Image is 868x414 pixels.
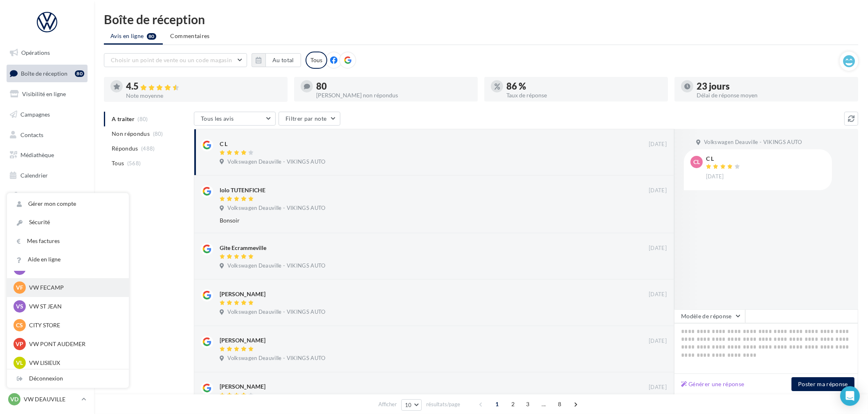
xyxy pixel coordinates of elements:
[29,359,119,367] p: VW LISIEUX
[201,115,234,122] span: Tous les avis
[697,82,852,91] div: 23 jours
[227,205,325,212] span: Volkswagen Deauville - VIKINGS AUTO
[20,191,84,208] span: PLV et print personnalisable
[20,111,50,118] span: Campagnes
[5,126,89,144] a: Contacts
[7,369,129,388] div: Déconnexion
[220,244,266,252] div: Gite Ecrammeville
[401,399,422,411] button: 10
[506,92,661,98] div: Taux de réponse
[220,336,265,344] div: [PERSON_NAME]
[75,70,84,77] div: 80
[674,309,745,323] button: Modèle de réponse
[5,167,89,184] a: Calendrier
[227,158,325,166] span: Volkswagen Deauville - VIKINGS AUTO
[649,337,667,345] span: [DATE]
[490,398,504,411] span: 1
[29,283,119,292] p: VW FECAMP
[7,195,129,213] a: Gérer mon compte
[127,160,141,166] span: (568)
[220,290,265,298] div: [PERSON_NAME]
[7,391,88,407] a: VD VW DEAUVILLE
[706,156,742,162] div: C L
[7,250,129,269] a: Aide en ligne
[112,159,124,167] span: Tous
[5,187,89,211] a: PLV et print personnalisable
[649,291,667,298] span: [DATE]
[506,398,519,411] span: 2
[405,402,412,408] span: 10
[316,82,471,91] div: 80
[194,112,276,126] button: Tous les avis
[171,32,210,40] span: Commentaires
[227,355,325,362] span: Volkswagen Deauville - VIKINGS AUTO
[16,359,23,367] span: VL
[252,53,301,67] button: Au total
[378,400,397,408] span: Afficher
[112,130,150,138] span: Non répondus
[426,400,460,408] span: résultats/page
[7,232,129,250] a: Mes factures
[16,340,24,348] span: VP
[21,70,67,76] span: Boîte de réception
[7,213,129,232] a: Sécurité
[5,85,89,103] a: Visibilité en ligne
[553,398,566,411] span: 8
[306,52,327,69] div: Tous
[16,302,23,310] span: VS
[29,340,119,348] p: VW PONT AUDEMER
[227,308,325,316] span: Volkswagen Deauville - VIKINGS AUTO
[693,158,700,166] span: CL
[5,44,89,61] a: Opérations
[220,140,227,148] div: C L
[840,386,860,406] div: Open Intercom Messenger
[521,398,534,411] span: 3
[141,145,155,152] span: (488)
[22,90,66,97] span: Visibilité en ligne
[537,398,550,411] span: ...
[704,139,802,146] span: Volkswagen Deauville - VIKINGS AUTO
[678,379,748,389] button: Générer une réponse
[265,53,301,67] button: Au total
[220,382,265,391] div: [PERSON_NAME]
[104,53,247,67] button: Choisir un point de vente ou un code magasin
[649,384,667,391] span: [DATE]
[5,106,89,123] a: Campagnes
[29,321,119,329] p: CITY STORE
[20,131,43,138] span: Contacts
[649,141,667,148] span: [DATE]
[21,49,50,56] span: Opérations
[126,82,281,91] div: 4.5
[316,92,471,98] div: [PERSON_NAME] non répondus
[220,186,265,194] div: lolo TUTENFICHE
[111,56,232,63] span: Choisir un point de vente ou un code magasin
[792,377,855,391] button: Poster ma réponse
[5,146,89,164] a: Médiathèque
[220,216,614,225] div: Bonsoir
[29,302,119,310] p: VW ST JEAN
[16,321,23,329] span: CS
[5,65,89,82] a: Boîte de réception80
[104,13,858,25] div: Boîte de réception
[112,144,138,153] span: Répondus
[706,173,724,180] span: [DATE]
[20,172,48,179] span: Calendrier
[649,245,667,252] span: [DATE]
[153,130,163,137] span: (80)
[10,395,18,403] span: VD
[20,151,54,158] span: Médiathèque
[697,92,852,98] div: Délai de réponse moyen
[5,214,89,239] a: Campagnes DataOnDemand
[279,112,340,126] button: Filtrer par note
[16,283,23,292] span: VF
[649,187,667,194] span: [DATE]
[126,93,281,99] div: Note moyenne
[506,82,661,91] div: 86 %
[227,262,325,270] span: Volkswagen Deauville - VIKINGS AUTO
[24,395,78,403] p: VW DEAUVILLE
